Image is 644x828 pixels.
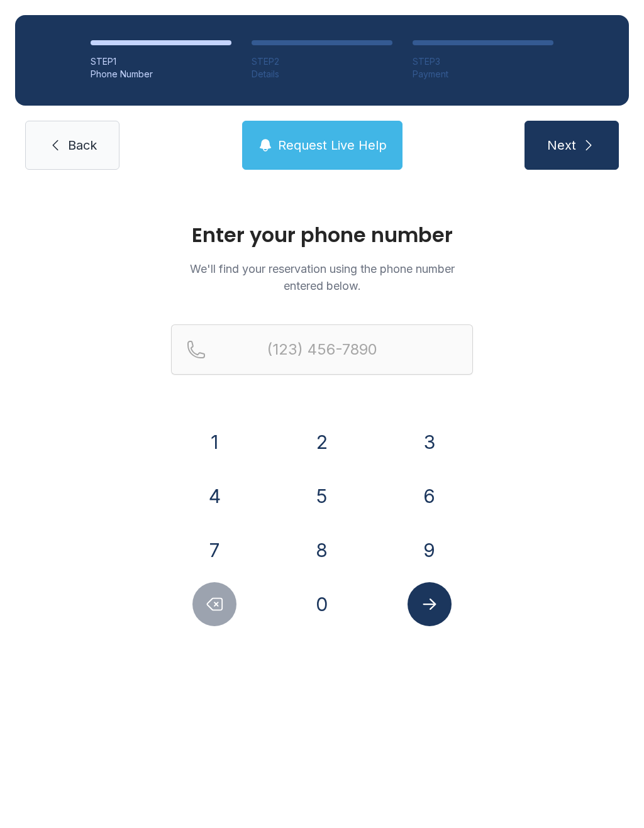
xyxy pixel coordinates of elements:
[408,420,452,464] button: 3
[91,68,231,80] div: Phone Number
[300,420,344,464] button: 2
[192,528,236,572] button: 7
[408,474,452,518] button: 6
[252,55,392,68] div: STEP 2
[408,582,452,626] button: Submit lookup form
[252,68,392,80] div: Details
[192,582,236,626] button: Delete number
[171,324,473,375] input: Reservation phone number
[300,474,344,518] button: 5
[300,528,344,572] button: 8
[413,68,553,80] div: Payment
[171,260,473,294] p: We'll find your reservation using the phone number entered below.
[171,225,473,245] h1: Enter your phone number
[408,528,452,572] button: 9
[547,136,576,154] span: Next
[91,55,231,68] div: STEP 1
[300,582,344,626] button: 0
[278,136,387,154] span: Request Live Help
[68,136,97,154] span: Back
[192,474,236,518] button: 4
[192,420,236,464] button: 1
[413,55,553,68] div: STEP 3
